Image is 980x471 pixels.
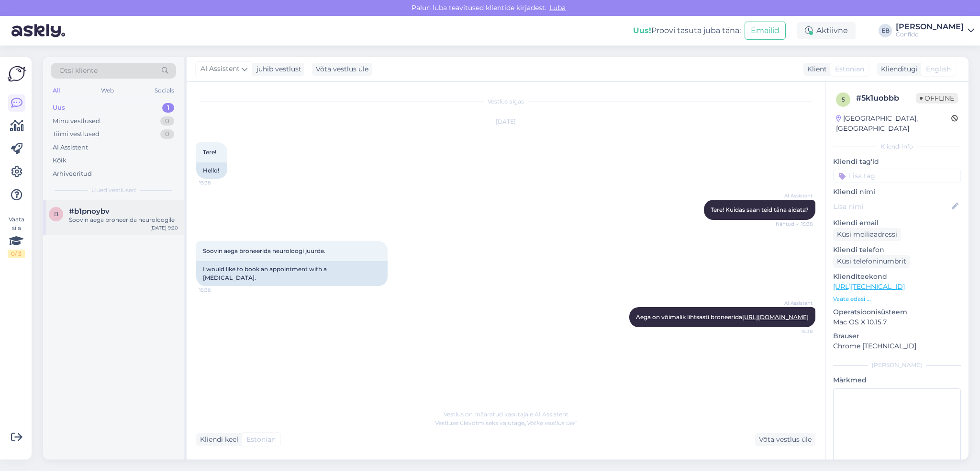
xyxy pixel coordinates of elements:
[742,313,809,321] a: [URL][DOMAIN_NAME]
[444,411,568,418] span: Vestlus on määratud kasutajale AI Assistent
[833,295,961,303] p: Vaata edasi ...
[99,84,116,97] div: Web
[833,245,961,255] p: Kliendi telefon
[53,129,100,139] div: Tiimi vestlused
[777,328,813,335] span: 15:38
[842,96,845,103] span: 5
[253,64,301,74] div: juhib vestlust
[59,66,98,76] span: Otsi kliente
[150,224,178,231] div: [DATE] 9:20
[833,375,961,385] p: Märkmed
[196,261,388,286] div: I would like to book an appointment with a [MEDICAL_DATA].
[833,187,961,197] p: Kliendi nimi
[834,201,950,212] input: Lisa nimi
[896,23,974,38] a: [PERSON_NAME]Confido
[833,142,961,151] div: Kliendi info
[833,331,961,341] p: Brauser
[199,287,235,294] span: 15:38
[896,31,964,38] div: Confido
[745,22,786,40] button: Emailid
[926,64,951,74] span: English
[835,64,864,74] span: Estonian
[8,65,26,83] img: Askly Logo
[833,307,961,317] p: Operatsioonisüsteem
[797,22,856,39] div: Aktiivne
[162,103,174,113] div: 1
[636,313,809,321] span: Aega on võimalik lihtsasti broneerida
[833,218,961,228] p: Kliendi email
[196,435,238,445] div: Kliendi keel
[160,129,174,139] div: 0
[53,143,88,152] div: AI Assistent
[833,228,901,241] div: Küsi meiliaadressi
[312,63,372,76] div: Võta vestlus üle
[803,64,827,74] div: Klient
[879,24,892,37] div: EB
[53,156,67,165] div: Kõik
[833,341,961,351] p: Chrome [TECHNICAL_ID]
[199,179,235,186] span: 15:38
[833,169,961,183] input: Lisa tag
[53,169,92,179] div: Arhiveeritud
[524,419,577,426] i: „Võtke vestlus üle”
[200,64,240,74] span: AI Assistent
[833,255,910,268] div: Küsi telefoninumbrit
[856,92,916,104] div: # 5k1uobbb
[755,433,815,446] div: Võta vestlus üle
[196,162,227,179] div: Hello!
[833,317,961,327] p: Mac OS X 10.15.7
[833,361,961,369] div: [PERSON_NAME]
[54,210,58,218] span: b
[160,116,174,126] div: 0
[53,103,65,113] div: Uus
[196,97,815,106] div: Vestlus algas
[203,149,216,156] span: Tere!
[777,299,813,307] span: AI Assistent
[836,114,951,134] div: [GEOGRAPHIC_DATA], [GEOGRAPHIC_DATA]
[711,206,809,213] span: Tere! Kuidas saan teid täna aidata?
[53,116,100,126] div: Minu vestlused
[916,93,958,103] span: Offline
[833,282,905,291] a: [URL][TECHNICAL_ID]
[246,435,276,445] span: Estonian
[69,216,178,224] div: Soovin aega broneerida neuroloogile
[153,84,176,97] div: Socials
[833,272,961,282] p: Klienditeekond
[203,247,325,254] span: Soovin aega broneerida neuroloogi juurde.
[435,419,577,426] span: Vestluse ülevõtmiseks vajutage
[896,23,964,31] div: [PERSON_NAME]
[546,3,568,12] span: Luba
[777,192,813,199] span: AI Assistent
[8,215,25,258] div: Vaata siia
[69,207,110,216] span: #b1pnoybv
[8,250,25,258] div: 0 / 3
[877,64,918,74] div: Klienditugi
[51,84,62,97] div: All
[776,220,813,228] span: Nähtud ✓ 15:38
[633,25,741,36] div: Proovi tasuta juba täna:
[833,157,961,167] p: Kliendi tag'id
[91,186,136,195] span: Uued vestlused
[196,117,815,126] div: [DATE]
[633,26,651,35] b: Uus!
